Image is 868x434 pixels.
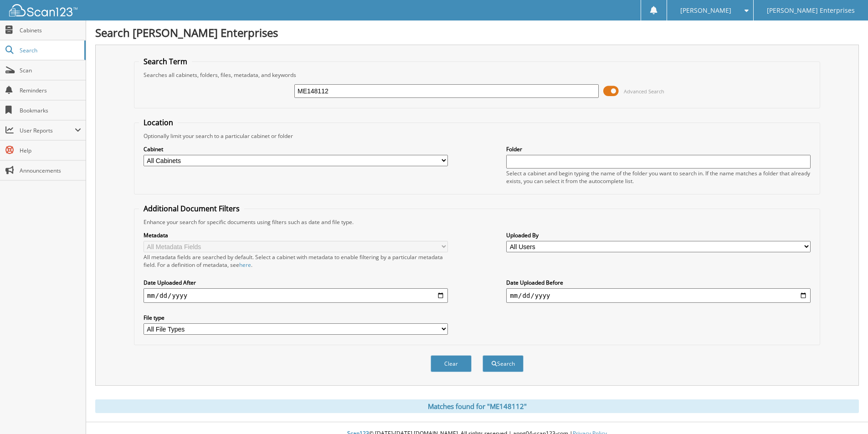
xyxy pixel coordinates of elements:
a: here [239,261,251,269]
legend: Additional Document Filters [139,204,244,214]
label: Folder [506,145,811,153]
span: Search [20,46,80,54]
span: Reminders [20,87,81,94]
input: start [144,288,448,303]
label: Cabinet [144,145,448,153]
div: Searches all cabinets, folders, files, metadata, and keywords [139,71,815,79]
span: [PERSON_NAME] Enterprises [767,8,855,13]
div: All metadata fields are searched by default. Select a cabinet with metadata to enable filtering b... [144,253,448,269]
span: Scan [20,66,81,74]
span: Help [20,147,81,154]
span: User Reports [20,127,75,134]
label: Date Uploaded Before [506,279,811,286]
span: Cabinets [20,26,81,34]
div: Enhance your search for specific documents using filters such as date and file type. [139,218,815,226]
input: end [506,288,811,303]
div: Optionally limit your search to a particular cabinet or folder [139,132,815,140]
img: scan123-logo-white.svg [9,4,77,16]
button: Search [483,355,524,372]
label: File type [144,314,448,322]
button: Clear [431,355,472,372]
legend: Location [139,117,178,128]
span: [PERSON_NAME] [680,8,731,13]
h1: Search [PERSON_NAME] Enterprises [95,25,859,40]
div: Select a cabinet and begin typing the name of the folder you want to search in. If the name match... [506,169,811,185]
span: Bookmarks [20,107,81,114]
span: Advanced Search [624,88,664,95]
label: Metadata [144,231,448,239]
div: Matches found for "ME148112" [95,399,859,413]
span: Announcements [20,167,81,174]
label: Date Uploaded After [144,279,448,286]
legend: Search Term [139,56,192,66]
label: Uploaded By [506,231,811,239]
